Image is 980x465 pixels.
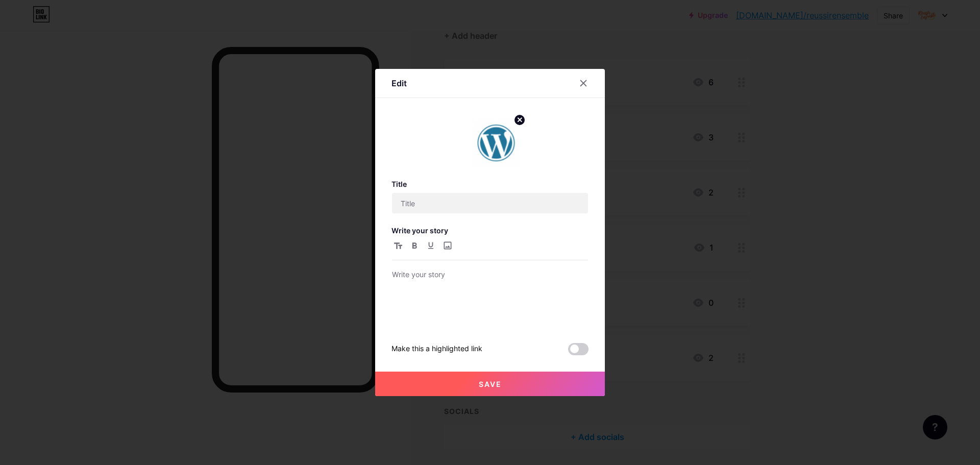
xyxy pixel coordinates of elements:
[472,118,521,167] img: link_thumbnail
[391,343,482,355] div: Make this a highlighted link
[391,226,589,235] h3: Write your story
[391,77,407,89] div: Edit
[479,380,502,388] span: Save
[391,180,589,188] h3: Title
[375,372,605,396] button: Save
[392,193,588,213] input: Title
